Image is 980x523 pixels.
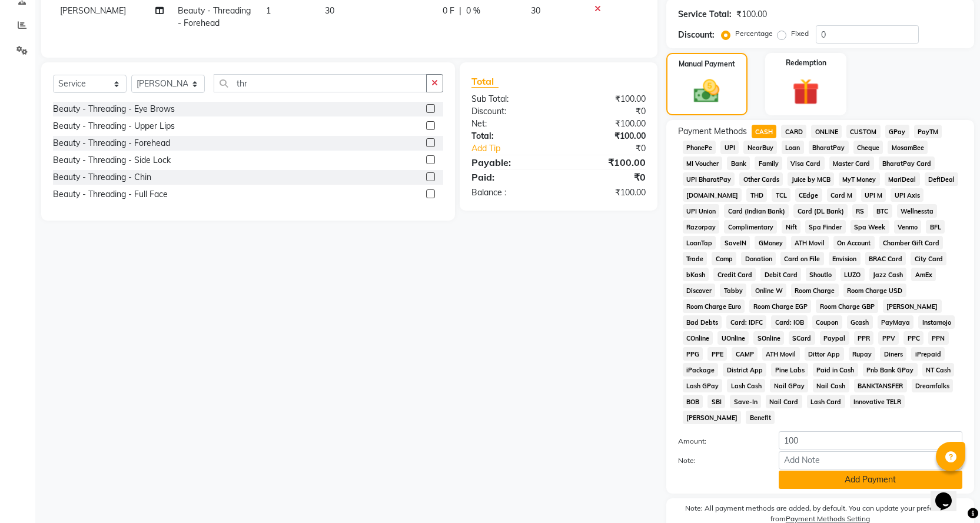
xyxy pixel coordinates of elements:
[829,252,861,265] span: Envision
[806,268,836,281] span: Shoutlo
[559,130,655,142] div: ₹100.00
[720,141,739,154] span: UPI
[746,188,767,202] span: THD
[683,172,735,186] span: UPI BharatPay
[766,395,802,408] span: Nail Card
[926,220,945,234] span: BFL
[771,363,808,377] span: Pine Labs
[683,411,742,424] span: [PERSON_NAME]
[463,142,574,155] a: Add Tip
[878,331,899,345] span: PPV
[712,252,736,265] span: Comp
[888,141,928,154] span: MosamBee
[781,125,806,138] span: CARD
[325,5,334,16] span: 30
[827,188,856,202] span: Card M
[683,347,703,361] span: PPG
[746,411,775,424] span: Benefit
[931,476,968,511] iframe: chat widget
[678,8,732,21] div: Service Total:
[683,284,716,297] span: Discover
[880,347,906,361] span: Diners
[720,236,750,249] span: SaveIN
[771,315,808,329] span: Card: IOB
[559,155,655,169] div: ₹100.00
[793,204,848,218] span: Card (DL Bank)
[559,93,655,105] div: ₹100.00
[736,8,767,21] div: ₹100.00
[879,156,935,170] span: BharatPay Card
[911,268,936,281] span: AmEx
[713,268,756,281] span: Credit Card
[683,299,745,313] span: Room Charge Euro
[873,204,892,218] span: BTC
[741,252,776,265] span: Donation
[911,347,945,361] span: iPrepaid
[686,76,727,106] img: _cash.svg
[883,299,942,313] span: [PERSON_NAME]
[791,284,839,297] span: Room Charge
[786,58,826,68] label: Redemption
[749,299,811,313] span: Room Charge EGP
[724,204,789,218] span: Card (Indian Bank)
[755,156,782,170] span: Family
[683,141,716,154] span: PhonePe
[678,125,747,138] span: Payment Methods
[779,431,962,449] input: Amount
[813,363,858,377] span: Paid in Cash
[683,268,709,281] span: bKash
[885,125,909,138] span: GPay
[805,220,846,234] span: Spa Finder
[683,188,742,202] span: [DOMAIN_NAME]
[829,156,874,170] span: Master Card
[53,188,168,201] div: Beauty - Threading - Full Face
[894,220,922,234] span: Venmo
[727,156,750,170] span: Bank
[559,118,655,130] div: ₹100.00
[833,236,875,249] span: On Account
[791,28,809,39] label: Fixed
[809,141,849,154] span: BharatPay
[788,172,834,186] span: Juice by MCB
[928,331,949,345] span: PPN
[724,220,777,234] span: Complimentary
[559,105,655,118] div: ₹0
[53,154,171,166] div: Beauty - Threading - Side Lock
[847,315,873,329] span: Gcash
[683,395,703,408] span: BOB
[851,220,889,234] span: Spa Week
[780,252,824,265] span: Card on File
[559,186,655,199] div: ₹100.00
[795,188,822,202] span: CEdge
[805,347,844,361] span: Dittor App
[683,379,723,392] span: Lash GPay
[854,379,907,392] span: BANKTANSFER
[852,204,868,218] span: RS
[463,93,559,105] div: Sub Total:
[784,75,828,108] img: _gift.svg
[717,331,749,345] span: UOnline
[811,125,842,138] span: ONLINE
[879,236,944,249] span: Chamber Gift Card
[53,120,175,132] div: Beauty - Threading - Upper Lips
[813,379,849,392] span: Nail Cash
[885,172,920,186] span: MariDeal
[683,363,719,377] span: iPackage
[816,299,878,313] span: Room Charge GBP
[463,155,559,169] div: Payable:
[707,395,725,408] span: SBI
[466,5,480,17] span: 0 %
[443,5,454,17] span: 0 F
[760,268,801,281] span: Debit Card
[683,220,720,234] span: Razorpay
[683,315,722,329] span: Bad Debts
[779,451,962,469] input: Add Note
[839,172,880,186] span: MyT Money
[878,315,914,329] span: PayMaya
[559,170,655,184] div: ₹0
[770,379,808,392] span: Nail GPay
[903,331,923,345] span: PPC
[850,395,905,408] span: Innovative TELR
[854,331,874,345] span: PPR
[807,395,845,408] span: Lash Card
